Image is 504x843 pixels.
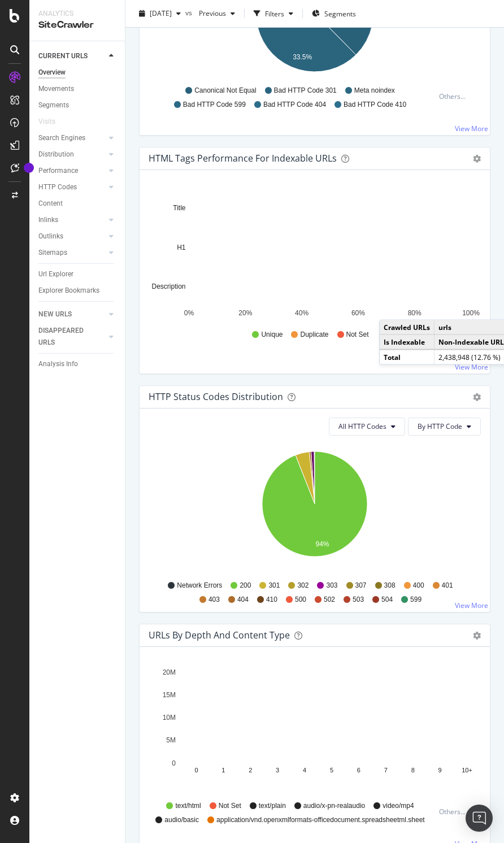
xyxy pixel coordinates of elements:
[177,243,186,251] text: H1
[324,8,356,18] span: Segments
[326,581,337,590] span: 303
[411,767,415,774] text: 8
[173,204,186,212] text: Title
[408,418,481,436] button: By HTTP Code
[455,124,488,133] a: View More
[418,421,462,431] span: By HTTP Code
[221,767,225,774] text: 1
[303,801,365,811] span: audio/x-pn-realaudio
[300,330,328,340] span: Duplicate
[149,629,290,641] div: URLs by Depth and Content Type
[295,308,309,316] text: 40%
[466,805,493,832] div: Open Intercom Messenger
[261,330,283,340] span: Unique
[249,5,298,23] button: Filters
[38,214,106,226] a: Inlinks
[38,325,106,349] a: DISAPPEARED URLS
[38,149,74,160] div: Distribution
[194,8,226,18] span: Previous
[38,181,106,193] a: HTTP Codes
[240,581,251,590] span: 200
[38,285,117,297] a: Explorer Bookmarks
[172,759,176,767] text: 0
[380,320,435,334] td: Crawled URLs
[329,418,405,436] button: All HTTP Codes
[344,100,406,110] span: Bad HTTP Code 410
[194,86,256,95] span: Canonical Not Equal
[276,767,279,774] text: 3
[263,100,326,110] span: Bad HTTP Code 404
[38,308,106,320] a: NEW URLS
[238,308,252,316] text: 20%
[194,767,198,774] text: 0
[303,767,306,774] text: 4
[355,581,367,590] span: 307
[38,50,88,62] div: CURRENT URLS
[274,86,337,95] span: Bad HTTP Code 301
[184,308,194,316] text: 0%
[163,691,176,699] text: 15M
[38,325,95,349] div: DISAPPEARED URLS
[149,445,481,576] svg: A chart.
[266,595,277,605] span: 410
[38,198,63,210] div: Content
[380,334,435,350] td: Is Indexable
[38,132,85,144] div: Search Engines
[259,801,286,811] span: text/plain
[455,362,488,372] a: View More
[237,595,249,605] span: 404
[293,53,312,60] text: 33.5%
[149,153,337,164] div: HTML Tags Performance for Indexable URLs
[338,421,386,431] span: All HTTP Codes
[38,132,106,144] a: Search Engines
[38,149,106,160] a: Distribution
[346,330,369,340] span: Not Set
[473,632,481,640] div: gear
[166,736,176,744] text: 5M
[307,5,360,23] button: Segments
[38,116,55,128] div: Visits
[462,767,472,774] text: 10+
[194,5,240,23] button: Previous
[354,86,395,95] span: Meta noindex
[38,50,106,62] a: CURRENT URLS
[268,581,280,590] span: 301
[38,247,67,259] div: Sitemaps
[38,268,73,280] div: Url Explorer
[413,581,424,590] span: 400
[175,801,201,811] span: text/html
[38,67,117,79] a: Overview
[149,665,481,796] div: A chart.
[149,391,283,402] div: HTTP Status Codes Distribution
[439,92,471,101] div: Others...
[216,815,425,825] span: application/vnd.openxmlformats-officedocument.spreadsheetml.sheet
[219,801,241,811] span: Not Set
[297,581,309,590] span: 302
[38,99,117,111] a: Segments
[442,581,453,590] span: 401
[381,595,393,605] span: 504
[151,283,185,290] text: Description
[24,163,34,173] div: Tooltip anchor
[38,9,116,19] div: Analytics
[455,601,488,610] a: View More
[38,308,72,320] div: NEW URLS
[183,100,246,110] span: Bad HTTP Code 599
[38,99,69,111] div: Segments
[249,767,252,774] text: 2
[163,668,176,676] text: 20M
[38,358,117,370] a: Analysis Info
[353,595,364,605] span: 503
[473,155,481,163] div: gear
[38,198,117,210] a: Content
[38,165,106,177] a: Performance
[383,801,414,811] span: video/mp4
[384,581,396,590] span: 308
[149,188,481,319] svg: A chart.
[177,581,222,590] span: Network Errors
[315,540,329,548] text: 94%
[295,595,306,605] span: 500
[38,247,106,259] a: Sitemaps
